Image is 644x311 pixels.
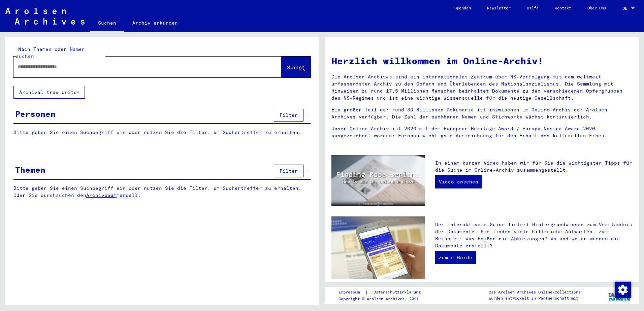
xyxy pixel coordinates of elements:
[622,6,630,11] span: DE
[489,289,581,295] p: Die Arolsen Archives Online-Collections
[15,164,45,176] div: Themen
[5,8,85,25] img: Arolsen_neg.svg
[15,108,56,120] div: Personen
[124,15,186,31] a: Archiv erkunden
[435,160,632,174] p: In einem kurzen Video haben wir für Sie die wichtigsten Tipps für die Suche im Online-Archiv zusa...
[607,287,632,304] img: yv_logo.png
[90,15,124,32] a: Suchen
[339,296,429,302] p: Copyright © Arolsen Archives, 2021
[287,64,304,71] span: Suche
[435,175,482,188] a: Video ansehen
[13,129,311,136] p: Bitte geben Sie einen Suchbegriff ein oder nutzen Sie die Filter, um Suchertreffer zu erhalten.
[331,216,425,279] img: eguide.jpg
[13,185,311,199] p: Bitte geben Sie einen Suchbegriff ein oder nutzen Sie die Filter, um Suchertreffer zu erhalten. O...
[274,109,303,122] button: Filter
[331,155,425,206] img: video.jpg
[86,192,117,198] a: Archivbaum
[339,289,429,296] div: |
[13,86,85,99] button: Archival tree units
[280,112,298,118] span: Filter
[435,221,632,249] p: Der interaktive e-Guide liefert Hintergrundwissen zum Verständnis der Dokumente. Sie finden viele...
[368,289,429,296] a: Datenschutzerklärung
[280,168,298,174] span: Filter
[331,54,632,68] h1: Herzlich willkommen im Online-Archiv!
[331,106,632,120] p: Ein großer Teil der rund 30 Millionen Dokumente ist inzwischen im Online-Archiv der Arolsen Archi...
[16,46,85,59] mat-label: Nach Themen oder Namen suchen
[489,295,581,301] p: wurden entwickelt in Partnerschaft mit
[281,57,311,77] button: Suche
[435,251,476,264] a: Zum e-Guide
[339,289,365,296] a: Impressum
[331,73,632,102] p: Die Arolsen Archives sind ein internationales Zentrum über NS-Verfolgung mit dem weltweit umfasse...
[274,165,303,177] button: Filter
[615,282,631,298] img: Zustimmung ändern
[331,125,632,139] p: Unser Online-Archiv ist 2020 mit dem European Heritage Award / Europa Nostra Award 2020 ausgezeic...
